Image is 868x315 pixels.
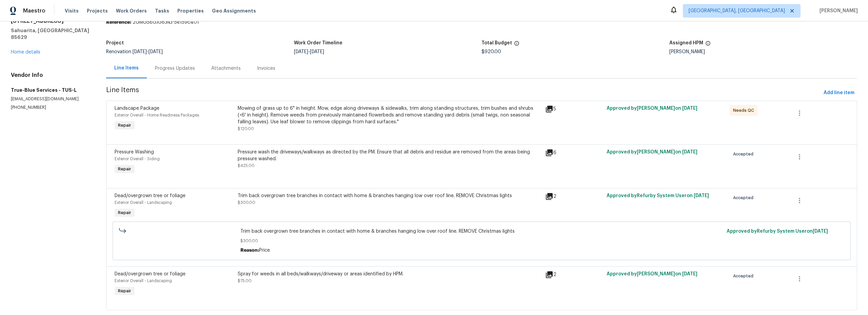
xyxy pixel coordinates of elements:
[607,193,709,198] span: Approved by Refurby System User on
[11,87,90,93] h5: True-Blue Services - TUS-L
[116,7,147,14] span: Work Orders
[238,149,541,162] div: Pressure wash the driveways/walkways as directed by the PM. Ensure that all debris and residue ar...
[114,65,139,71] div: Line Items
[177,7,204,14] span: Properties
[106,41,124,45] h5: Project
[149,49,163,54] span: [DATE]
[133,49,147,54] span: [DATE]
[727,229,828,234] span: Approved by Refurby System User on
[115,113,199,117] span: Exterior Overall - Home Readiness Packages
[155,65,195,72] div: Progress Updates
[669,41,703,45] h5: Assigned HPM
[115,209,134,216] span: Repair
[481,49,501,54] span: $920.00
[733,151,756,157] span: Accepted
[545,105,603,113] div: 5
[115,150,154,154] span: Pressure Washing
[11,105,90,110] p: [PHONE_NUMBER]
[607,150,697,154] span: Approved by [PERSON_NAME] on
[212,7,256,14] span: Geo Assignments
[155,8,169,13] span: Tasks
[115,157,160,161] span: Exterior Overall - Siding
[694,193,709,198] span: [DATE]
[481,41,512,45] h5: Total Budget
[682,272,697,276] span: [DATE]
[115,288,134,294] span: Repair
[240,228,723,235] span: Trim back overgrown tree branches in contact with home & branches hanging low over roof line. REM...
[817,7,858,14] span: [PERSON_NAME]
[115,193,185,198] span: Dead/overgrown tree or foliage
[824,89,854,97] span: Add line item
[106,20,131,25] b: Reference:
[821,87,857,99] button: Add line item
[87,7,108,14] span: Projects
[682,106,697,111] span: [DATE]
[705,41,711,49] span: The hpm assigned to this work order.
[106,87,821,99] span: Line Items
[240,248,259,253] span: Reason:
[669,49,857,54] div: [PERSON_NAME]
[11,72,90,79] h4: Vendor Info
[238,105,541,125] div: Mowing of grass up to 6" in height. Mow, edge along driveways & sidewalks, trim along standing st...
[23,7,45,14] span: Maestro
[238,271,541,277] div: Spray for weeds in all beds/walkways/driveway or areas identified by HPM.
[106,19,857,26] div: 2GMG58GJG6JN3-5e159c401
[682,150,697,154] span: [DATE]
[733,273,756,279] span: Accepted
[11,96,90,102] p: [EMAIL_ADDRESS][DOMAIN_NAME]
[65,7,79,14] span: Visits
[115,279,172,283] span: Exterior Overall - Landscaping
[689,7,785,14] span: [GEOGRAPHIC_DATA], [GEOGRAPHIC_DATA]
[257,65,275,72] div: Invoices
[115,166,134,172] span: Repair
[238,164,255,168] span: $425.00
[238,192,541,199] div: Trim back overgrown tree branches in contact with home & branches hanging low over roof line. REM...
[607,272,697,276] span: Approved by [PERSON_NAME] on
[514,41,519,49] span: The total cost of line items that have been proposed by Opendoor. This sum includes line items th...
[294,49,308,54] span: [DATE]
[238,127,254,131] span: $120.00
[294,41,342,45] h5: Work Order Timeline
[294,49,324,54] span: -
[733,107,757,114] span: Needs QC
[259,248,270,253] span: Price
[545,271,603,279] div: 2
[238,279,252,283] span: $75.00
[310,49,324,54] span: [DATE]
[813,229,828,234] span: [DATE]
[240,237,723,244] span: $300.00
[11,50,40,55] a: Home details
[607,106,697,111] span: Approved by [PERSON_NAME] on
[545,149,603,157] div: 6
[133,49,163,54] span: -
[115,272,185,276] span: Dead/overgrown tree or foliage
[115,201,172,205] span: Exterior Overall - Landscaping
[115,106,159,111] span: Landscape Package
[211,65,241,72] div: Attachments
[545,192,603,201] div: 2
[11,27,90,41] h5: Sahuarita, [GEOGRAPHIC_DATA] 85629
[106,49,163,54] span: Renovation
[733,194,756,201] span: Accepted
[238,201,255,205] span: $300.00
[115,122,134,129] span: Repair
